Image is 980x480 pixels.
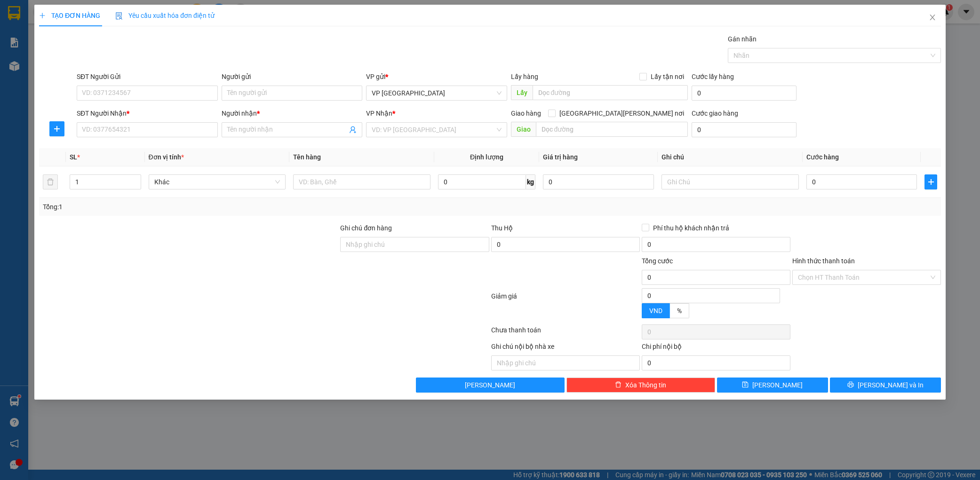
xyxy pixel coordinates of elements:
div: Người gửi [221,71,362,82]
span: Định lượng [470,153,503,161]
span: [PERSON_NAME] [752,380,803,390]
span: Cước hàng [806,153,839,161]
button: plus [49,121,64,136]
span: Khác [154,175,280,189]
span: Giá trị hàng [543,153,578,161]
div: Chưa thanh toán [490,325,641,341]
div: SĐT Người Nhận [77,108,218,118]
div: Chi phí nội bộ [642,341,790,355]
div: Giảm giá [490,291,641,323]
span: Đơn vị tính [148,153,183,161]
span: Yêu cầu xuất hóa đơn điện tử [115,12,215,19]
input: 0 [543,174,654,189]
span: printer [847,381,854,389]
label: Hình thức thanh toán [792,257,855,265]
label: Cước giao hàng [692,110,738,117]
div: Ghi chú nội bộ nhà xe [491,341,639,355]
input: Cước lấy hàng [692,86,797,101]
label: Ghi chú đơn hàng [340,224,392,232]
span: Tên hàng [293,153,321,161]
span: [PERSON_NAME] [465,380,515,390]
span: Thu Hộ [491,224,512,232]
button: plus [924,174,937,189]
span: [PERSON_NAME] và In [858,380,924,390]
img: icon [115,12,123,20]
input: Nhập ghi chú [491,355,639,370]
span: plus [39,12,46,19]
input: Ghi Chú [661,174,799,189]
span: Giao [511,122,536,137]
input: Dọc đường [533,85,688,100]
span: VND [649,307,662,315]
span: [GEOGRAPHIC_DATA][PERSON_NAME] nơi [556,108,688,118]
button: printer[PERSON_NAME] và In [830,378,941,393]
label: Cước lấy hàng [692,73,734,80]
span: % [677,307,682,315]
span: VP Mỹ Đình [372,86,502,100]
span: VP Nhận [366,110,392,117]
span: Giao hàng [511,110,541,117]
span: Phí thu hộ khách nhận trả [649,223,733,233]
span: Tổng cước [642,257,673,265]
span: TẠO ĐƠN HÀNG [39,12,100,19]
span: close [929,14,936,21]
button: save[PERSON_NAME] [717,378,828,393]
label: Gán nhãn [728,35,757,43]
span: plus [50,125,64,133]
button: delete [43,174,58,189]
input: Cước giao hàng [692,122,797,137]
button: Close [919,5,946,31]
div: VP gửi [366,71,507,82]
div: Người nhận [221,108,362,118]
input: VD: Bàn, Ghế [293,174,430,189]
span: plus [925,178,937,186]
button: [PERSON_NAME] [415,378,564,393]
span: save [742,381,749,389]
span: user-add [349,126,357,134]
span: Lấy hàng [511,73,538,80]
span: Lấy [511,85,533,100]
input: Dọc đường [536,122,688,137]
div: SĐT Người Gửi [77,71,218,82]
span: delete [615,381,621,389]
th: Ghi chú [658,148,803,166]
span: kg [526,174,535,189]
span: Xóa Thông tin [625,380,666,390]
div: Tổng: 1 [43,202,378,212]
input: Ghi chú đơn hàng [340,237,489,252]
button: deleteXóa Thông tin [566,378,715,393]
span: Lấy tận nơi [647,71,688,82]
span: SL [70,153,77,161]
